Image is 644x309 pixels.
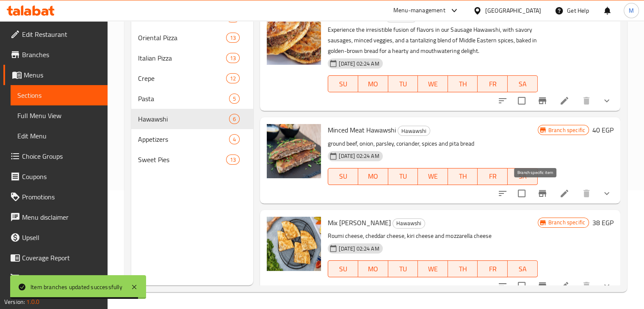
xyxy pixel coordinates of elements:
[131,129,254,149] div: Appetizers4
[131,4,254,173] nav: Menu sections
[328,138,537,149] p: ground beef, onion, parsley, coriander, spices and pita bread
[131,28,254,48] div: Oriental Pizza13
[332,263,355,275] span: SU
[362,78,385,90] span: MO
[629,6,634,15] span: M
[511,263,534,275] span: SA
[11,126,108,146] a: Edit Menu
[485,6,541,15] div: [GEOGRAPHIC_DATA]
[421,263,445,275] span: WE
[328,231,537,241] p: Roumi cheese, cheddar cheese, kiri cheese and mozzarella cheese
[392,218,425,229] div: Hawawshi
[328,216,391,229] span: Mix [PERSON_NAME]
[559,188,569,199] a: Edit menu item
[358,260,388,277] button: MO
[138,73,227,83] span: Crepe
[131,109,254,129] div: Hawawshi6
[4,296,25,307] span: Version:
[131,48,254,68] div: Italian Pizza13
[30,282,122,292] div: Item branches updated successfully
[576,276,597,296] button: delete
[492,183,513,204] button: sort-choices
[398,126,430,136] span: Hawawshi
[358,75,388,92] button: MO
[332,170,355,182] span: SU
[229,94,240,104] div: items
[597,91,617,111] button: show more
[227,34,239,42] span: 13
[328,124,396,136] span: Minced Meat Hawawshi
[229,134,240,144] div: items
[532,91,553,111] button: Branch-specific-item
[22,212,101,222] span: Menu disclaimer
[229,135,239,143] span: 4
[448,75,478,92] button: TH
[481,263,504,275] span: FR
[229,114,240,124] div: items
[398,126,430,136] div: Hawawshi
[597,183,617,204] button: show more
[22,273,101,283] span: Grocery Checklist
[392,263,415,275] span: TU
[362,170,385,182] span: MO
[362,263,385,275] span: MO
[392,170,415,182] span: TU
[3,227,108,248] a: Upsell
[418,75,448,92] button: WE
[267,124,321,178] img: Minced Meat Hawawshi
[421,170,445,182] span: WE
[602,281,612,291] svg: Show Choices
[227,54,239,62] span: 13
[3,44,108,65] a: Branches
[559,281,569,291] a: Edit menu item
[492,91,513,111] button: sort-choices
[388,168,418,185] button: TU
[267,217,321,271] img: Mix Cheese Hawawshi
[576,91,597,111] button: delete
[511,170,534,182] span: SA
[3,146,108,166] a: Choice Groups
[592,11,614,22] h6: 40 EGP
[138,114,229,124] span: Hawawshi
[358,168,388,185] button: MO
[545,126,589,134] span: Branch specific
[328,168,358,185] button: SU
[226,53,240,63] div: items
[421,78,445,90] span: WE
[3,207,108,227] a: Menu disclaimer
[131,88,254,109] div: Pasta5
[388,260,418,277] button: TU
[229,115,239,123] span: 6
[267,11,321,65] img: Sausage Hawawshi
[328,260,358,277] button: SU
[393,6,445,16] div: Menu-management
[131,149,254,170] div: Sweet Pies13
[3,268,108,288] a: Grocery Checklist
[17,110,101,121] span: Full Menu View
[418,260,448,277] button: WE
[22,253,101,263] span: Coverage Report
[3,65,108,85] a: Menus
[418,168,448,185] button: WE
[17,131,101,141] span: Edit Menu
[22,50,101,60] span: Branches
[22,151,101,161] span: Choice Groups
[478,260,508,277] button: FR
[3,166,108,187] a: Coupons
[138,33,227,43] span: Oriental Pizza
[332,78,355,90] span: SU
[392,78,415,90] span: TU
[602,96,612,106] svg: Show Choices
[478,75,508,92] button: FR
[335,245,382,253] span: [DATE] 02:24 AM
[226,73,240,83] div: items
[328,25,537,56] p: Experience the irresistible fusion of flavors in our Sausage Hawawshi, with savory sausages, minc...
[11,85,108,105] a: Sections
[508,75,538,92] button: SA
[451,170,475,182] span: TH
[138,134,229,144] span: Appetizers
[448,168,478,185] button: TH
[229,95,239,103] span: 5
[481,78,504,90] span: FR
